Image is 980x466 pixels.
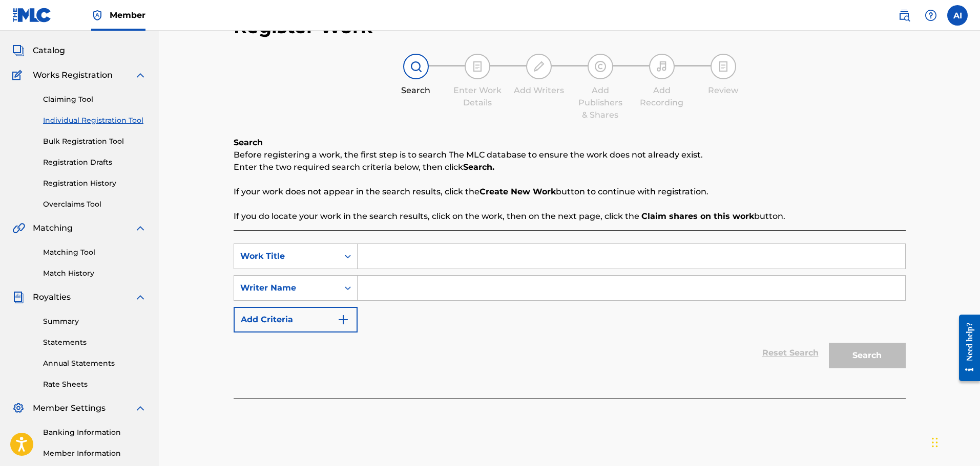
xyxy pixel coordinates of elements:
img: step indicator icon for Enter Work Details [471,60,484,73]
img: Works Registration [12,69,26,81]
a: Registration Drafts [43,157,147,168]
a: Member Information [43,448,147,459]
span: Works Registration [33,69,113,81]
img: Top Rightsholder [91,9,103,21]
a: Claiming Tool [43,94,147,105]
img: step indicator icon for Review [717,60,729,73]
a: Bulk Registration Tool [43,136,147,147]
a: Registration History [43,178,147,189]
img: step indicator icon for Add Recording [656,60,668,73]
div: Help [921,5,941,26]
a: Summary [43,316,147,327]
span: Royalties [33,291,71,303]
span: Catalog [33,45,65,57]
iframe: Chat Widget [929,417,980,466]
a: SummarySummary [12,20,74,32]
span: Member Settings [33,402,106,414]
a: Rate Sheets [43,379,147,390]
a: Individual Registration Tool [43,115,147,126]
iframe: Resource Center [951,306,980,389]
span: Member [110,9,145,21]
span: Matching [33,222,73,234]
img: Member Settings [12,402,25,414]
img: Matching [12,222,25,234]
form: Search Form [234,243,906,373]
div: Drag [932,427,938,458]
a: Banking Information [43,427,147,438]
img: step indicator icon for Add Publishers & Shares [594,60,607,73]
img: Royalties [12,291,25,303]
div: Add Publishers & Shares [575,84,626,121]
a: Overclaims Tool [43,199,147,210]
img: step indicator icon for Search [410,60,422,73]
p: If your work does not appear in the search results, click the button to continue with registration. [234,186,906,198]
div: Search [390,84,442,97]
a: Public Search [894,5,914,26]
a: Annual Statements [43,358,147,369]
img: MLC Logo [12,8,52,23]
b: Search [234,138,263,147]
a: Matching Tool [43,247,147,258]
a: Statements [43,337,147,348]
img: expand [134,402,147,414]
img: help [925,9,937,21]
div: Work Title [240,250,332,262]
img: expand [134,222,147,234]
p: Before registering a work, the first step is to search The MLC database to ensure the work does n... [234,149,906,161]
strong: Search. [463,162,494,172]
strong: Claim shares on this work [641,211,754,221]
div: Writer Name [240,282,332,294]
p: If you do locate your work in the search results, click on the work, then on the next page, click... [234,210,906,223]
div: Add Writers [513,84,565,97]
div: Add Recording [636,84,687,109]
img: 9d2ae6d4665cec9f34b9.svg [337,314,349,326]
img: search [898,9,910,21]
img: Catalog [12,45,25,57]
img: expand [134,69,147,81]
img: step indicator icon for Add Writers [533,60,545,73]
a: CatalogCatalog [12,45,65,57]
img: expand [134,291,147,303]
div: Review [698,84,749,97]
div: User Menu [947,5,968,26]
strong: Create New Work [479,187,556,196]
a: Match History [43,268,147,279]
button: Add Criteria [234,307,358,332]
p: Enter the two required search criteria below, then click [234,161,906,173]
div: Enter Work Details [452,84,503,109]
